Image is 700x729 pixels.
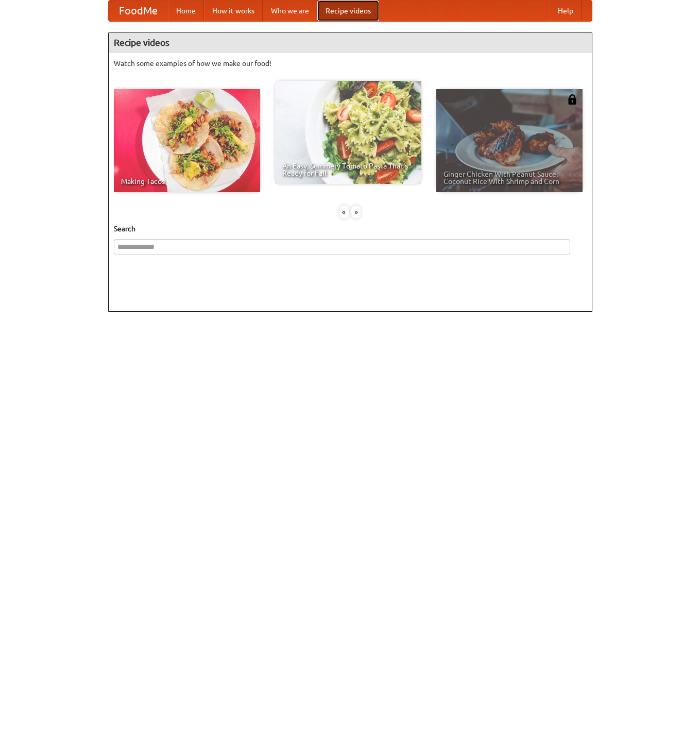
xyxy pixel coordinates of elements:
h4: Recipe videos [109,32,592,53]
h5: Search [114,224,587,234]
img: 483408.png [567,94,577,105]
a: How it works [204,1,263,21]
div: » [351,206,361,218]
span: An Easy, Summery Tomato Pasta That's Ready for Fall [282,162,414,177]
div: « [339,206,349,218]
p: Watch some examples of how we make our food! [114,58,587,69]
span: Making Tacos [121,178,253,185]
a: Who we are [263,1,317,21]
a: An Easy, Summery Tomato Pasta That's Ready for Fall [275,81,421,184]
a: Making Tacos [114,89,260,192]
a: Help [550,1,582,21]
a: Home [168,1,204,21]
a: FoodMe [109,1,168,21]
a: Recipe videos [317,1,379,21]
